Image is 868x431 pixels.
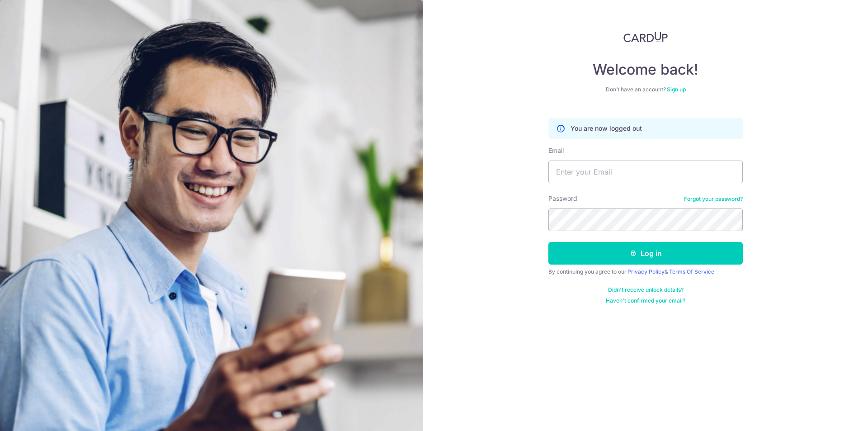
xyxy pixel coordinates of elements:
a: Forgot your password? [684,195,743,203]
label: Password [548,194,577,203]
a: Haven't confirmed your email? [606,297,685,304]
a: Didn't receive unlock details? [608,286,684,294]
label: Email [548,146,564,155]
div: Don’t have an account? [548,86,743,93]
h4: Welcome back! [548,61,743,79]
a: Privacy Policy [627,268,665,275]
input: Enter your Email [548,161,743,183]
a: Terms Of Service [669,268,714,275]
a: Sign up [667,86,686,93]
div: By continuing you agree to our & [548,268,743,275]
p: You are now logged out [571,124,642,133]
button: Log in [548,242,743,265]
img: CardUp Logo [623,32,668,43]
